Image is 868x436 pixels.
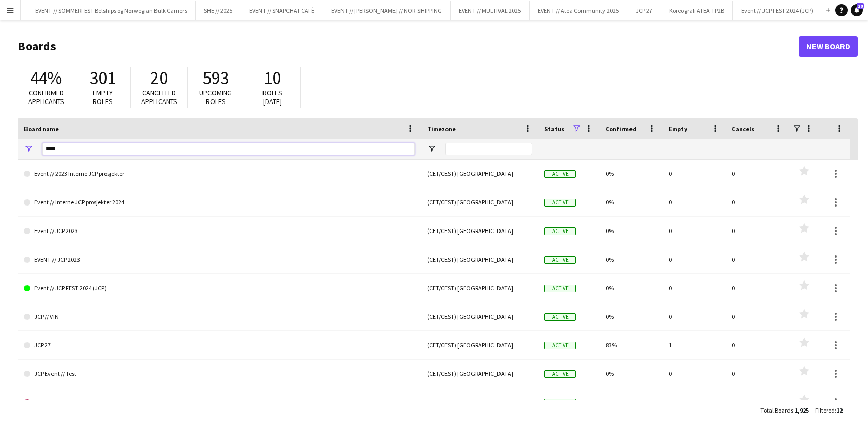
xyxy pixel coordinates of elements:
a: Event // JCP 2023 [24,217,415,245]
button: SHE // 2025 [196,1,241,20]
div: 0% [599,302,663,330]
div: (CET/CEST) [GEOGRAPHIC_DATA] [421,217,538,245]
span: Confirmed applicants [28,88,64,106]
div: 0% [599,160,663,188]
div: 0% [599,360,663,388]
button: Open Filter Menu [427,144,436,153]
button: EVENT // SOMMERFEST Belships og Norwegian Bulk Carriers [27,1,196,20]
div: : [760,400,809,420]
div: 0 [663,388,726,416]
span: Active [544,285,576,292]
span: Confirmed [606,125,637,133]
div: (CET/CEST) [GEOGRAPHIC_DATA] [421,331,538,359]
div: (CET/CEST) [GEOGRAPHIC_DATA] [421,388,538,416]
div: 0 [726,274,789,302]
div: (CET/CEST) [GEOGRAPHIC_DATA] [421,160,538,188]
span: Cancels [732,125,754,133]
div: 0 [663,360,726,388]
div: 0% [599,188,663,216]
span: Roles [DATE] [262,88,282,106]
span: Board name [24,125,59,133]
div: 0 [726,160,789,188]
span: Filtered [815,406,835,414]
div: 0 [663,302,726,330]
span: Cancelled applicants [141,88,177,106]
div: (CET/CEST) [GEOGRAPHIC_DATA] [421,245,538,273]
div: 0 [663,217,726,245]
span: 301 [90,67,116,89]
div: 0 [663,188,726,216]
span: 10 [264,67,281,89]
span: Empty roles [93,88,113,106]
button: Open Filter Menu [24,144,33,153]
button: EVENT // Atea Community 2025 [530,1,627,20]
div: 83% [599,331,663,359]
a: Event // Interne JCP prosjekter 2024 [24,188,415,217]
div: 0 [726,217,789,245]
span: Upcoming roles [199,88,232,106]
a: JCP Event // Test [24,360,415,388]
div: 0 [726,188,789,216]
span: 44% [30,67,62,89]
span: Empty [669,125,687,133]
div: 0 [726,245,789,273]
span: Active [544,313,576,321]
span: Active [544,199,576,207]
span: Active [544,227,576,235]
div: 0 [726,388,789,416]
span: 593 [203,67,229,89]
button: JCP 27 [627,1,661,20]
div: 0% [599,274,663,302]
button: EVENT // SNAPCHAT CAFÈ [241,1,323,20]
h1: Boards [18,39,799,54]
div: 0 [663,245,726,273]
span: Active [544,170,576,178]
button: Koreografi ATEA TP2B [661,1,733,20]
div: 0 [663,160,726,188]
a: New Board [799,36,858,57]
a: Event // JCP FEST 2024 (JCP) [24,274,415,302]
span: Active [544,342,576,349]
div: 0 [726,302,789,330]
a: EVENT // JCP 2023 [24,245,415,274]
div: 0 [726,331,789,359]
button: EVENT // MULTIVAL 2025 [451,1,530,20]
div: : [815,400,843,420]
div: 0% [599,217,663,245]
input: Board name Filter Input [42,143,415,155]
span: 12 [836,406,843,414]
a: JCP // VIN [24,302,415,331]
div: 0% [599,245,663,273]
a: JCP 27 [24,331,415,360]
div: 0 [726,360,789,388]
span: Active [544,399,576,406]
span: 20 [857,3,864,9]
a: Event // 2023 Interne JCP prosjekter [24,160,415,188]
a: 20 [851,4,863,16]
div: (CET/CEST) [GEOGRAPHIC_DATA] [421,274,538,302]
span: Active [544,256,576,264]
span: 20 [150,67,168,89]
div: (CET/CEST) [GEOGRAPHIC_DATA] [421,188,538,216]
span: Total Boards [760,406,793,414]
button: Event // JCP FEST 2024 (JCP) [733,1,822,20]
a: JCP Event // Test [24,388,415,417]
span: Status [544,125,564,133]
span: Active [544,370,576,378]
div: 0 [663,274,726,302]
span: Timezone [427,125,456,133]
span: 1,925 [795,406,809,414]
input: Timezone Filter Input [445,143,532,155]
button: EVENT // [PERSON_NAME] // NOR-SHIPPING [323,1,451,20]
div: 1 [663,331,726,359]
div: (CET/CEST) [GEOGRAPHIC_DATA] [421,302,538,330]
div: 0% [599,388,663,416]
div: (CET/CEST) [GEOGRAPHIC_DATA] [421,360,538,388]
